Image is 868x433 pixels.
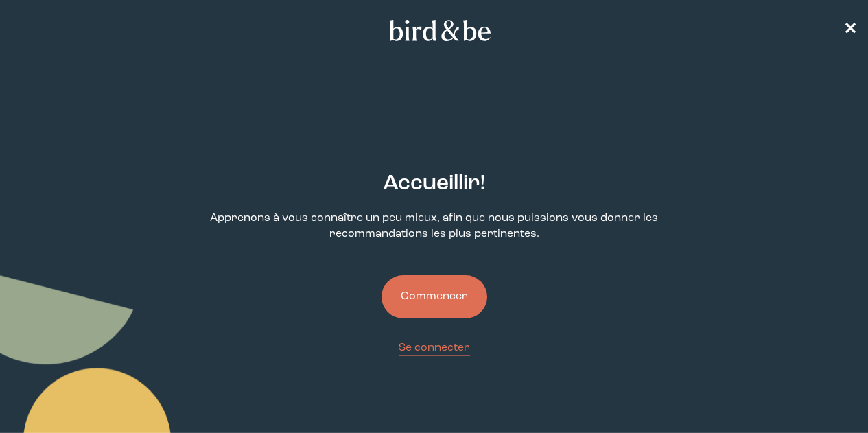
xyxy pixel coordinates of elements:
button: Commencer [382,275,487,318]
font: Se connecter [399,342,470,353]
a: Commencer [382,253,487,340]
a: ✕ [843,19,857,43]
font: ! [480,173,485,195]
a: Se connecter [399,340,470,356]
font: ✕ [843,22,857,38]
font: Commencer [401,291,468,302]
iframe: Messagerie en direct Gorgias [799,368,854,419]
font: Apprenons à vous connaître un peu mieux, afin que nous puissions vous donner les recommandations ... [210,213,658,239]
font: Accueillir [383,173,480,195]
